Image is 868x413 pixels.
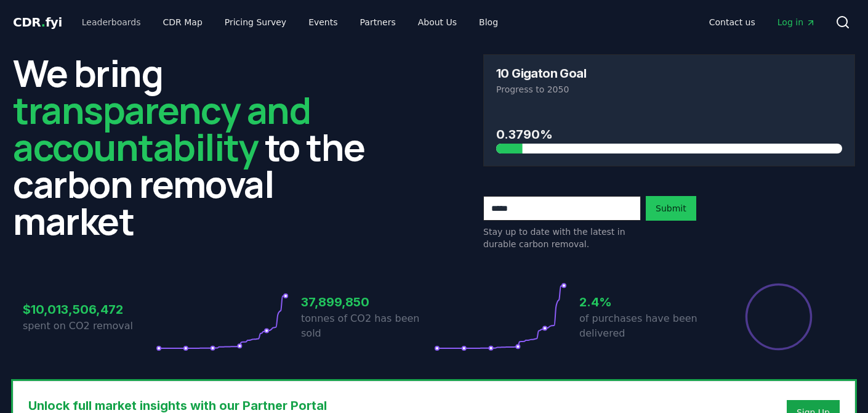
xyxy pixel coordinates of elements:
a: Events [299,11,347,33]
h2: We bring to the carbon removal market [13,54,385,239]
span: Log in [778,16,816,28]
h3: 10 Gigaton Goal [496,67,586,80]
a: CDR.fyi [13,14,62,31]
a: Pricing Survey [215,11,296,33]
h3: 0.3790% [496,125,842,144]
nav: Main [699,11,826,33]
p: Stay up to date with the latest in durable carbon removal. [483,226,641,250]
p: of purchases have been delivered [579,311,712,341]
a: Leaderboards [72,11,151,33]
h3: $10,013,506,472 [23,300,156,319]
button: Submit [646,196,696,221]
span: transparency and accountability [13,84,310,172]
a: Blog [469,11,508,33]
a: CDR Map [153,11,212,33]
a: Log in [768,11,826,33]
h3: 2.4% [579,293,712,311]
a: About Us [408,11,467,33]
h3: 37,899,850 [301,293,434,311]
a: Contact us [699,11,765,33]
p: spent on CO2 removal [23,319,156,333]
div: Percentage of sales delivered [744,282,813,351]
p: Progress to 2050 [496,83,842,96]
a: Partners [350,11,406,33]
p: tonnes of CO2 has been sold [301,311,434,341]
nav: Main [72,11,508,33]
span: . [41,15,46,30]
span: CDR fyi [13,15,62,30]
